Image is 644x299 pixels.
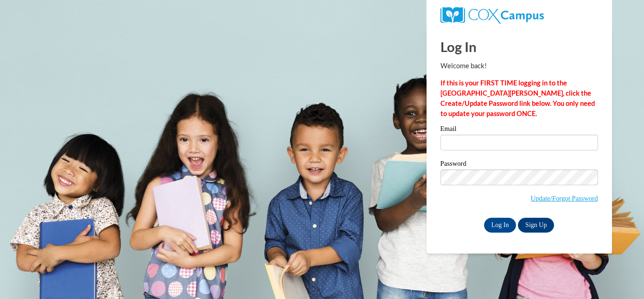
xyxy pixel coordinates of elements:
[440,79,595,117] strong: If this is your FIRST TIME logging in to the [GEOGRAPHIC_DATA][PERSON_NAME], click the Create/Upd...
[440,160,598,169] label: Password
[440,37,598,56] h1: Log In
[440,61,598,71] p: Welcome back!
[530,195,598,202] a: Update/Forgot Password
[440,7,544,24] img: COX Campus
[440,11,544,19] a: COX Campus
[440,125,598,135] label: Email
[518,218,554,233] a: Sign Up
[484,218,516,233] input: Log In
